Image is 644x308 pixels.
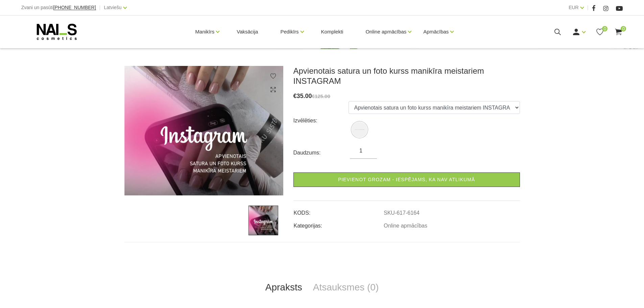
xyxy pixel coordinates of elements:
[248,206,278,235] img: ...
[352,122,367,137] img: Apvienotais satura un foto kurss manikīra meistariem INSTAGRAM
[365,18,406,45] a: Online apmācības
[423,18,449,45] a: Apmācības
[124,66,283,195] img: ...
[312,93,330,99] s: €125.00
[293,172,520,187] a: Pievienot grozam
[280,18,299,45] a: Pedikīrs
[53,5,96,10] a: [PHONE_NUMBER]
[293,66,520,86] h3: Apvienotais satura un foto kurss manikīra meistariem INSTAGRAM
[293,93,297,99] span: €
[602,26,607,31] span: 0
[99,3,101,12] span: |
[21,3,96,12] div: Zvani un pasūti
[293,217,383,230] td: Kategorijas:
[316,16,349,48] a: Komplekti
[621,26,626,31] span: 0
[614,28,623,36] a: 0
[104,3,122,11] a: Latviešu
[596,28,604,36] a: 0
[195,18,215,45] a: Manikīrs
[231,16,263,48] a: Vaksācija
[352,122,367,137] label: Nav atlikumā
[384,210,420,216] a: SKU-617-6164
[293,115,349,126] div: Izvēlēties:
[260,276,308,299] a: Apraksts
[293,204,383,217] td: KODS:
[587,3,589,12] span: |
[569,3,579,11] a: EUR
[308,276,384,299] a: Atsauksmes (0)
[293,147,350,158] div: Daudzums:
[297,93,312,99] span: 35.00
[384,223,427,229] a: Online apmācības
